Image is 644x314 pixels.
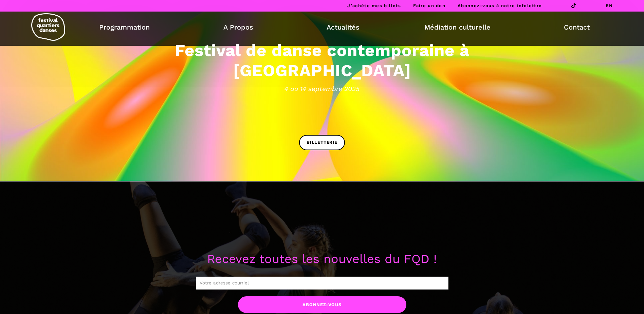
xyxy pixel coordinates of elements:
input: Votre adresse courriel [196,277,448,290]
span: 4 au 14 septembre 2025 [112,84,533,94]
a: Faire un don [413,3,445,8]
a: Médiation culturelle [424,21,499,33]
a: BILLETTERIE [299,135,345,150]
a: A Propos [223,21,262,33]
a: Actualités [327,21,360,33]
img: logo-fqd-med [31,13,65,41]
a: Contact [564,21,590,33]
input: Abonnez-vous [238,296,406,313]
a: J’achète mes billets [347,3,401,8]
a: EN [606,3,613,8]
a: Abonnez-vous à notre infolettre [458,3,542,8]
span: BILLETTERIE [307,139,337,146]
p: Recevez toutes les nouvelles du FQD ! [112,249,533,269]
h3: Festival de danse contemporaine à [GEOGRAPHIC_DATA] [112,40,533,81]
a: Programmation [99,21,159,33]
